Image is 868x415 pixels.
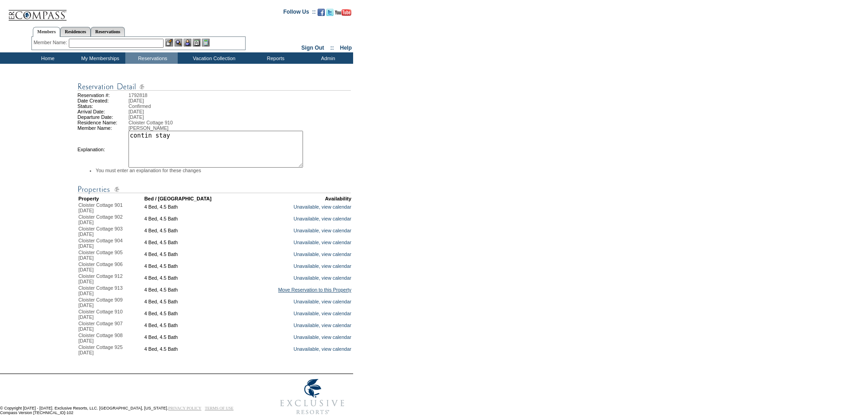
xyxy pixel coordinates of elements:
[78,214,144,220] div: Cloister Cottage 902
[78,267,94,272] span: [DATE]
[144,321,243,332] td: 4 Bed, 4.5 Bath
[205,406,234,410] a: TERMS OF USE
[78,238,144,243] div: Cloister Cottage 904
[184,39,191,46] img: Impersonate
[178,52,248,64] td: Vacation Collection
[293,323,351,328] a: Unavailable, view calendar
[78,321,144,326] div: Cloister Cottage 907
[293,275,351,281] a: Unavailable, view calendar
[293,216,351,221] a: Unavailable, view calendar
[78,231,94,237] span: [DATE]
[78,338,94,343] span: [DATE]
[293,299,351,304] a: Unavailable, view calendar
[293,204,351,210] a: Unavailable, view calendar
[78,208,94,213] span: [DATE]
[318,9,325,16] img: Become our fan on Facebook
[301,52,353,64] td: Admin
[128,98,144,103] span: [DATE]
[326,11,334,17] a: Follow us on Twitter
[293,228,351,233] a: Unavailable, view calendar
[77,109,128,114] td: Arrival Date:
[33,27,61,37] a: Members
[293,251,351,257] a: Unavailable, view calendar
[96,168,352,173] li: You must enter an explanation for these changes
[144,214,243,225] td: 4 Bed, 4.5 Bath
[21,52,73,64] td: Home
[125,52,178,64] td: Reservations
[77,81,351,92] img: Reservation Detail
[335,11,351,17] a: Subscribe to our YouTube Channel
[283,8,316,19] td: Follow Us ::
[128,125,169,131] span: [PERSON_NAME]
[73,52,125,64] td: My Memberships
[77,184,351,195] img: Reservation Detail
[78,344,144,350] div: Cloister Cottage 925
[78,261,144,267] div: Cloister Cottage 906
[78,250,144,255] div: Cloister Cottage 905
[202,39,210,46] img: b_calculator.gif
[77,103,128,109] td: Status:
[60,27,91,36] a: Residences
[77,92,128,98] td: Reservation #:
[193,39,200,46] img: Reservations
[293,346,351,352] a: Unavailable, view calendar
[144,297,243,308] td: 4 Bed, 4.5 Bath
[128,103,151,109] span: Confirmed
[293,334,351,340] a: Unavailable, view calendar
[128,114,144,120] span: [DATE]
[78,326,94,332] span: [DATE]
[78,309,144,314] div: Cloister Cottage 910
[78,333,144,338] div: Cloister Cottage 908
[144,196,243,201] td: Bed / [GEOGRAPHIC_DATA]
[168,406,201,410] a: PRIVACY POLICY
[128,120,173,125] span: Cloister Cottage 910
[128,92,148,98] span: 1792818
[78,255,94,261] span: [DATE]
[318,11,325,17] a: Become our fan on Facebook
[244,196,351,201] td: Availability
[165,39,173,46] img: b_edit.gif
[8,2,67,21] img: Compass Home
[293,311,351,316] a: Unavailable, view calendar
[144,261,243,272] td: 4 Bed, 4.5 Bath
[78,273,144,279] div: Cloister Cottage 912
[144,333,243,343] td: 4 Bed, 4.5 Bath
[78,350,94,355] span: [DATE]
[340,45,352,51] a: Help
[330,45,334,51] span: ::
[77,131,128,168] td: Explanation:
[301,45,324,51] a: Sign Out
[78,291,94,296] span: [DATE]
[144,250,243,261] td: 4 Bed, 4.5 Bath
[248,52,301,64] td: Reports
[144,226,243,237] td: 4 Bed, 4.5 Bath
[78,220,94,225] span: [DATE]
[78,297,144,302] div: Cloister Cottage 909
[144,309,243,320] td: 4 Bed, 4.5 Bath
[144,238,243,249] td: 4 Bed, 4.5 Bath
[144,202,243,213] td: 4 Bed, 4.5 Bath
[128,109,144,114] span: [DATE]
[175,39,182,46] img: View
[78,243,94,249] span: [DATE]
[144,344,243,355] td: 4 Bed, 4.5 Bath
[78,226,144,231] div: Cloister Cottage 903
[77,114,128,120] td: Departure Date:
[77,125,128,131] td: Member Name:
[78,285,144,291] div: Cloister Cottage 913
[144,285,243,296] td: 4 Bed, 4.5 Bath
[335,9,351,16] img: Subscribe to our YouTube Channel
[77,98,128,103] td: Date Created:
[78,314,94,320] span: [DATE]
[293,263,351,269] a: Unavailable, view calendar
[91,27,125,36] a: Reservations
[78,202,144,208] div: Cloister Cottage 901
[78,302,94,308] span: [DATE]
[326,9,334,16] img: Follow us on Twitter
[34,39,69,46] div: Member Name:
[293,240,351,245] a: Unavailable, view calendar
[78,279,94,284] span: [DATE]
[144,273,243,284] td: 4 Bed, 4.5 Bath
[77,120,128,125] td: Residence Name:
[278,287,351,292] a: Move Reservation to this Property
